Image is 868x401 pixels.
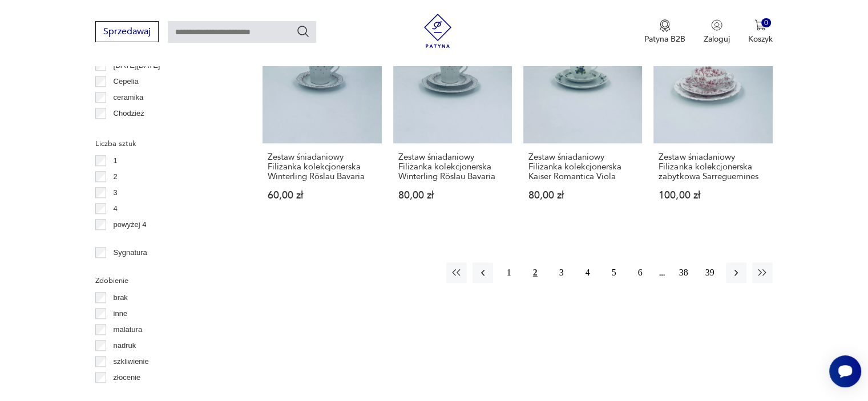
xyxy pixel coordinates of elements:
img: Ikona medalu [659,19,671,32]
img: Ikonka użytkownika [711,19,722,31]
h3: Zestaw śniadaniowy Filiżanka kolekcjonerska Winterling Röslau Bavaria [398,152,507,181]
p: ceramika [114,91,144,104]
p: złocenie [114,371,141,384]
p: Ćmielów [114,123,142,136]
a: Zestaw śniadaniowy Filiżanka kolekcjonerska Kaiser Romantica ViolaZestaw śniadaniowy Filiżanka ko... [523,25,642,222]
p: Liczba sztuk [95,137,235,150]
p: Patyna B2B [644,34,685,44]
p: Cepelia [114,75,139,88]
p: powyżej 4 [114,218,147,231]
button: 39 [700,262,720,283]
p: Koszyk [748,34,773,44]
p: malatura [114,323,143,336]
p: brak [114,291,128,304]
button: 38 [673,262,694,283]
div: 0 [761,18,771,28]
img: Ikona koszyka [754,19,766,31]
h3: Zestaw śniadaniowy Filiżanka kolekcjonerska zabytkowa Sarreguemines [659,152,767,181]
iframe: Smartsupp widget button [829,355,861,387]
button: Szukaj [296,25,310,38]
button: 2 [525,262,546,283]
p: 60,00 zł [268,191,376,200]
p: inne [114,307,128,320]
h3: Zestaw śniadaniowy Filiżanka kolekcjonerska Kaiser Romantica Viola [528,152,637,181]
button: Sprzedawaj [95,21,159,42]
a: Zestaw śniadaniowy Filiżanka kolekcjonerska Winterling Röslau BavariaZestaw śniadaniowy Filiżanka... [263,25,381,222]
img: Patyna - sklep z meblami i dekoracjami vintage [421,14,455,48]
p: Zaloguj [704,34,730,44]
button: 4 [578,262,598,283]
p: Sygnatura [114,246,147,259]
h3: Zestaw śniadaniowy Filiżanka kolekcjonerska Winterling Röslau Bavaria [268,152,376,181]
p: 1 [114,155,118,167]
p: 80,00 zł [528,191,637,200]
button: 3 [551,262,572,283]
p: 80,00 zł [398,191,507,200]
button: Patyna B2B [644,19,685,44]
button: 5 [604,262,624,283]
button: Zaloguj [704,19,730,44]
p: 4 [114,202,118,215]
button: 6 [630,262,651,283]
p: Zdobienie [95,274,235,287]
button: 1 [499,262,519,283]
p: 3 [114,187,118,199]
p: 2 [114,171,118,183]
a: Zestaw śniadaniowy Filiżanka kolekcjonerska zabytkowa SarregueminesZestaw śniadaniowy Filiżanka k... [653,25,772,222]
button: 0Koszyk [748,19,773,44]
p: Chodzież [114,107,144,120]
p: 100,00 zł [659,191,767,200]
a: Ikona medaluPatyna B2B [644,19,685,44]
p: szkliwienie [114,355,149,368]
a: Sprzedawaj [95,29,159,37]
a: Zestaw śniadaniowy Filiżanka kolekcjonerska Winterling Röslau BavariaZestaw śniadaniowy Filiżanka... [393,25,512,222]
p: nadruk [114,339,136,352]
